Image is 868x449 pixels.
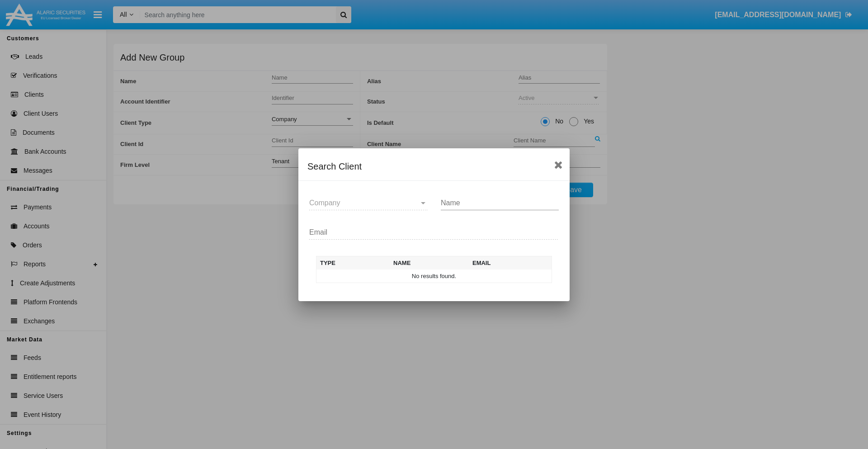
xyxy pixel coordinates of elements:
span: Company [309,199,340,207]
th: Type [316,256,390,269]
td: No results found. [316,269,552,283]
th: Email [469,256,552,269]
div: Search Client [307,159,561,174]
th: Name [390,256,469,269]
